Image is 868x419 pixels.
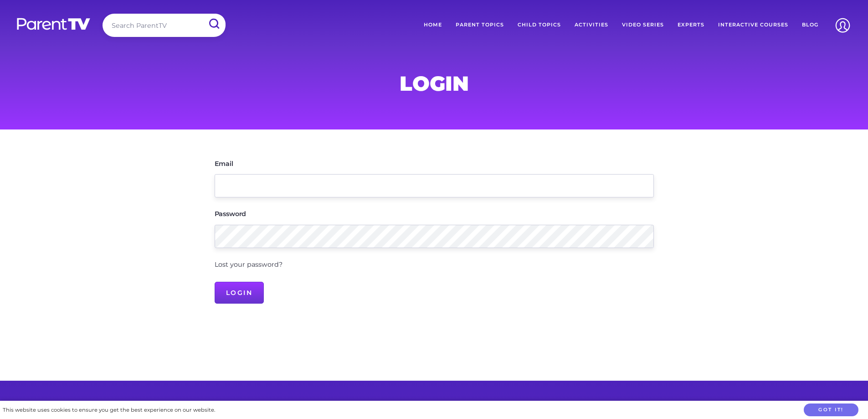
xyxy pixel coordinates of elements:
label: Password [215,211,247,217]
a: Parent Topics [449,14,511,36]
a: Lost your password? [215,260,282,269]
img: Account [831,14,854,37]
input: Search ParentTV [103,14,226,37]
label: Email [215,160,233,167]
a: Blog [795,14,825,36]
div: This website uses cookies to ensure you get the best experience on our website. [3,405,215,415]
a: Video Series [615,14,671,36]
a: Experts [671,14,711,36]
a: Home [417,14,449,36]
input: Login [215,282,264,304]
h1: Login [215,74,654,93]
input: Submit [202,14,226,34]
a: Child Topics [511,14,568,36]
a: Activities [568,14,615,36]
button: Got it! [804,403,858,417]
a: Interactive Courses [711,14,795,36]
img: parenttv-logo-white.4c85aaf.svg [16,17,91,31]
